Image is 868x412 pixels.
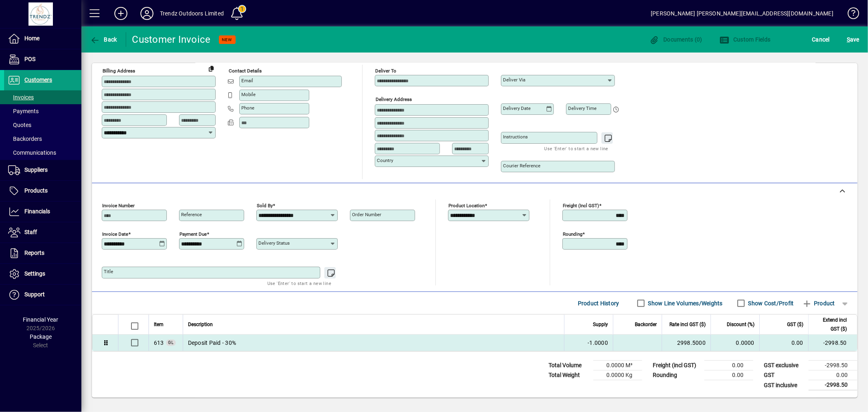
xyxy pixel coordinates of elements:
button: Documents (0) [647,32,704,47]
a: Settings [4,264,81,284]
a: Knowledge Base [842,2,858,28]
a: POS [4,49,81,70]
label: Show Cost/Profit [747,299,794,307]
span: Extend incl GST ($) [813,316,847,333]
a: Home [4,28,81,49]
span: POS [24,56,35,62]
td: 0.00 [704,361,753,370]
mat-label: Invoice date [102,231,128,237]
span: Product [802,297,835,310]
mat-label: Instructions [503,134,528,140]
mat-label: Country [377,158,393,163]
a: Support [4,285,81,305]
span: Staff [24,229,37,235]
span: Suppliers [24,167,48,173]
td: -2998.50 [808,335,857,351]
mat-label: Mobile [241,92,256,97]
mat-label: Freight (incl GST) [563,203,599,208]
span: Cancel [812,33,830,46]
td: GST [760,370,809,380]
mat-label: Sold by [257,203,273,208]
mat-label: Phone [241,105,254,111]
button: Product History [575,296,623,311]
button: Profile [134,6,160,21]
td: 0.00 [704,370,753,380]
mat-label: Delivery date [503,105,531,111]
td: -2998.50 [809,380,857,390]
mat-label: Delivery time [568,105,597,111]
mat-label: Product location [448,203,485,208]
mat-label: Delivery status [258,240,290,246]
span: Products [24,187,48,194]
span: -1.0000 [588,339,608,347]
span: GL [168,340,174,345]
app-page-header-button: Back [81,32,126,47]
td: -2998.50 [809,361,857,370]
mat-label: Order number [352,212,381,217]
mat-hint: Use 'Enter' to start a new line [267,278,331,288]
span: Rate incl GST ($) [669,320,706,329]
span: Invoices [8,94,34,101]
mat-label: Reference [181,212,202,217]
span: S [847,36,850,43]
a: Staff [4,222,81,243]
a: Invoices [4,90,81,104]
span: Custom Fields [719,36,771,43]
span: Item [154,320,164,329]
label: Show Line Volumes/Weights [647,299,723,307]
a: Backorders [4,132,81,146]
td: GST inclusive [760,380,809,390]
span: NEW [222,37,232,42]
a: Suppliers [4,160,81,180]
span: Description [188,320,213,329]
a: Payments [4,104,81,118]
td: 0.0000 M³ [593,361,642,370]
span: Settings [24,270,45,277]
mat-hint: Use 'Enter' to start a new line [544,144,608,153]
button: Cancel [810,32,832,47]
button: Back [88,32,119,47]
span: Back [90,36,117,43]
mat-label: Email [241,78,253,83]
div: 2998.5000 [667,339,706,347]
span: Financial Year [23,316,59,323]
span: Package [30,333,52,340]
span: Documents (0) [649,36,702,43]
button: Custom Fields [717,32,773,47]
td: 0.00 [809,370,857,380]
a: Quotes [4,118,81,132]
button: Product [798,296,839,311]
a: Communications [4,146,81,160]
span: GST ($) [787,320,803,329]
a: Financials [4,202,81,222]
span: Customers [24,77,52,83]
td: GST exclusive [760,361,809,370]
td: Freight (incl GST) [649,361,704,370]
mat-label: Deliver via [503,77,525,83]
span: Backorder [635,320,657,329]
button: Save [845,32,861,47]
mat-label: Deliver To [375,68,396,74]
span: Deposit Paid - 30% [188,339,236,347]
button: Copy to Delivery address [205,62,218,75]
a: Products [4,181,81,201]
span: Discount (%) [727,320,754,329]
span: Product History [578,297,619,310]
mat-label: Invoice number [102,203,135,208]
td: 0.0000 [711,335,759,351]
span: Communications [8,149,56,156]
a: Reports [4,243,81,263]
span: Payments [8,108,39,114]
span: Backorders [8,136,42,142]
span: ave [847,33,859,46]
span: Deposit Paid [154,339,164,347]
span: Support [24,291,45,298]
td: 0.0000 Kg [593,370,642,380]
td: 0.00 [759,335,808,351]
td: Total Volume [544,361,593,370]
span: Home [24,35,39,42]
td: Rounding [649,370,704,380]
span: Reports [24,250,44,256]
mat-label: Title [104,269,113,274]
mat-label: Courier Reference [503,163,540,169]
